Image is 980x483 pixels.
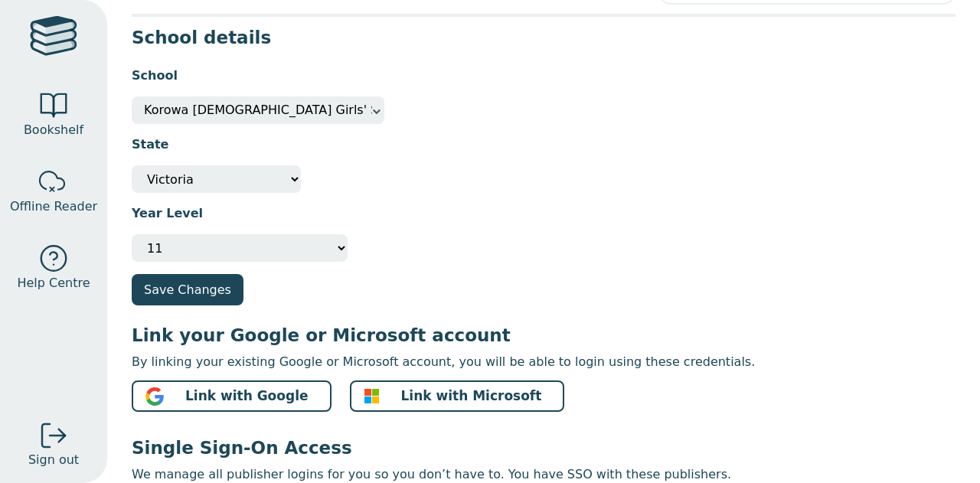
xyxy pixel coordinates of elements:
span: Bookshelf [24,121,83,139]
h3: Single Sign-On Access [132,436,955,459]
button: Link with Microsoft [350,380,565,412]
span: Link with Microsoft [401,387,542,406]
p: By linking your existing Google or Microsoft account, you will be able to login using these crede... [132,353,955,371]
button: Save Changes [132,274,243,305]
span: Korowa Anglican Girls' School [144,96,372,124]
span: Help Centre [17,274,90,292]
span: Offline Reader [10,197,97,216]
img: google_logo.svg [145,387,164,406]
h3: Link your Google or Microsoft account [132,324,955,347]
button: Link with Google [132,380,332,412]
span: Link with Google [185,387,309,406]
h3: School details [132,26,955,49]
span: Sign out [28,451,79,469]
label: State [132,135,168,154]
label: School [132,67,178,85]
img: ms-symbollockup_mssymbol_19.svg [364,388,380,404]
label: Year Level [132,204,203,223]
